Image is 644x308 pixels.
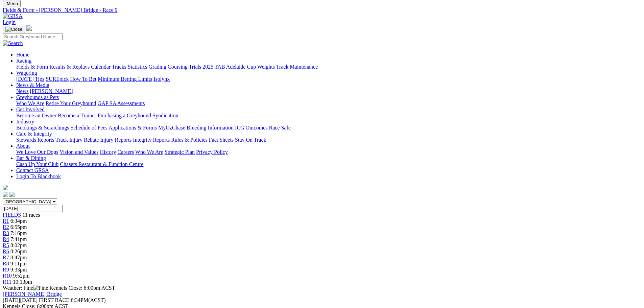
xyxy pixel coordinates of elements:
a: Syndication [152,113,178,118]
span: 6:55pm [10,224,27,230]
a: Rules & Policies [171,137,208,143]
a: Login To Blackbook [16,173,61,179]
a: Grading [149,64,166,70]
a: R10 [3,273,12,279]
span: 10:13pm [13,279,32,285]
span: [DATE] [3,297,38,303]
a: Race Safe [269,125,290,131]
a: Track Maintenance [276,64,318,70]
a: Strategic Plan [165,149,195,155]
a: Become an Owner [16,113,56,118]
a: SUREpick [46,76,69,82]
a: Isolynx [153,76,170,82]
a: FIELDS [3,212,21,218]
a: 2025 TAB Adelaide Cup [202,64,256,70]
input: Search [3,33,63,40]
a: Integrity Reports [133,137,170,143]
span: 8:26pm [10,248,27,254]
span: R3 [3,230,9,236]
a: R11 [3,279,11,285]
a: Login [3,19,16,25]
img: Fine [33,285,48,291]
img: Close [5,27,22,32]
div: Greyhounds as Pets [16,100,641,106]
a: Care & Integrity [16,131,52,137]
img: GRSA [3,13,23,19]
a: Bookings & Scratchings [16,125,69,131]
a: Bar & Dining [16,155,46,161]
span: Kennels Close: 6:00pm ACST [49,285,115,291]
a: Tracks [112,64,126,70]
a: Results & Replays [49,64,90,70]
a: Fields & Form - [PERSON_NAME] Bridge - Race 9 [3,7,641,13]
span: 6:34PM(ACST) [39,297,106,303]
a: Careers [117,149,134,155]
a: R7 [3,255,9,260]
a: MyOzChase [158,125,185,131]
a: Injury Reports [100,137,132,143]
img: Search [3,40,23,46]
a: Greyhounds as Pets [16,94,59,100]
div: About [16,149,641,155]
span: 6:34pm [10,218,27,224]
a: Contact GRSA [16,167,49,173]
a: News [16,88,28,94]
span: 9:52pm [13,273,30,279]
a: Schedule of Fees [70,125,107,131]
a: About [16,143,30,149]
a: Privacy Policy [196,149,228,155]
img: logo-grsa-white.png [26,25,32,31]
a: Purchasing a Greyhound [98,113,151,118]
img: facebook.svg [3,192,8,197]
div: Get Involved [16,113,641,119]
div: Racing [16,64,641,70]
a: Statistics [128,64,147,70]
a: Home [16,52,29,57]
a: [PERSON_NAME] [30,88,73,94]
span: R6 [3,248,9,254]
a: Fact Sheets [209,137,234,143]
a: Track Injury Rebate [55,137,99,143]
div: Wagering [16,76,641,82]
a: Retire Your Greyhound [46,100,96,106]
a: Breeding Information [187,125,234,131]
a: Racing [16,58,31,64]
span: R9 [3,267,9,273]
span: 11 races [22,212,40,218]
a: R2 [3,224,9,230]
a: Weights [257,64,275,70]
a: Fields & Form [16,64,48,70]
a: Minimum Betting Limits [98,76,152,82]
span: FIRST RACE: [39,297,71,303]
a: ICG Outcomes [235,125,267,131]
span: 9:33pm [10,267,27,273]
button: Toggle navigation [3,26,25,33]
a: GAP SA Assessments [98,100,145,106]
a: Industry [16,119,34,124]
a: Wagering [16,70,37,76]
a: Calendar [91,64,111,70]
a: History [100,149,116,155]
span: 7:16pm [10,230,27,236]
img: twitter.svg [9,192,15,197]
span: 9:11pm [10,261,27,266]
img: logo-grsa-white.png [3,185,8,190]
a: [DATE] Tips [16,76,44,82]
div: Bar & Dining [16,161,641,167]
a: Get Involved [16,106,45,112]
span: 8:47pm [10,255,27,260]
span: 7:41pm [10,236,27,242]
a: R1 [3,218,9,224]
a: R4 [3,236,9,242]
a: R8 [3,261,9,266]
a: Applications & Forms [109,125,157,131]
a: How To Bet [70,76,97,82]
a: Cash Up Your Club [16,161,58,167]
a: News & Media [16,82,49,88]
